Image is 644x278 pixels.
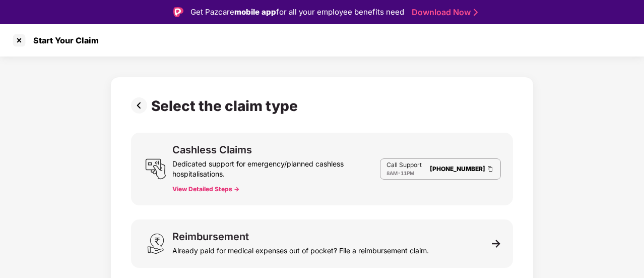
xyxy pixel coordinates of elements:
button: View Detailed Steps -> [172,185,239,193]
img: svg+xml;base64,PHN2ZyB3aWR0aD0iMjQiIGhlaWdodD0iMzEiIHZpZXdCb3g9IjAgMCAyNCAzMSIgZmlsbD0ibm9uZSIgeG... [145,233,166,254]
div: - [387,169,422,177]
img: Logo [173,7,183,17]
a: [PHONE_NUMBER] [430,165,485,173]
div: Reimbursement [172,232,249,242]
span: 11PM [401,170,414,176]
div: Already paid for medical expenses out of pocket? File a reimbursement claim. [172,242,429,256]
div: Get Pazcare for all your employee benefits need [190,6,404,18]
div: Select the claim type [151,97,302,115]
img: Clipboard Icon [486,164,494,173]
div: Dedicated support for emergency/planned cashless hospitalisations. [172,155,380,179]
img: svg+xml;base64,PHN2ZyB3aWR0aD0iMTEiIGhlaWdodD0iMTEiIHZpZXdCb3g9IjAgMCAxMSAxMSIgZmlsbD0ibm9uZSIgeG... [492,239,501,248]
div: Cashless Claims [172,145,252,155]
p: Call Support [387,161,422,169]
div: Start Your Claim [27,35,99,45]
span: 8AM [387,170,398,176]
strong: mobile app [234,7,276,17]
img: Stroke [474,7,478,18]
img: svg+xml;base64,PHN2ZyBpZD0iUHJldi0zMngzMiIgeG1sbnM9Imh0dHA6Ly93d3cudzMub3JnLzIwMDAvc3ZnIiB3aWR0aD... [131,97,151,114]
img: svg+xml;base64,PHN2ZyB3aWR0aD0iMjQiIGhlaWdodD0iMjUiIHZpZXdCb3g9IjAgMCAyNCAyNSIgZmlsbD0ibm9uZSIgeG... [145,158,166,180]
a: Download Now [412,7,475,18]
